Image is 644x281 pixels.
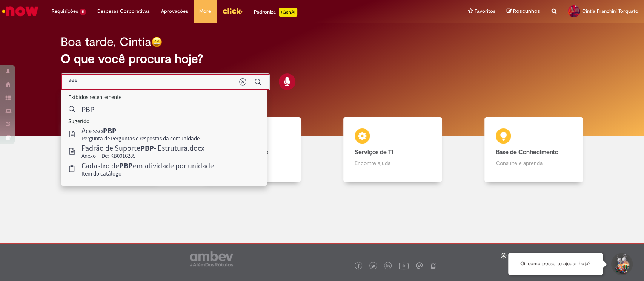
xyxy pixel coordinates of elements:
[371,264,375,268] img: logo_footer_twitter.png
[61,52,583,66] h2: O que você procura hoje?
[416,262,423,269] img: logo_footer_workplace.png
[496,159,572,167] p: Consulte e aprenda
[214,148,268,156] b: Catálogo de Ofertas
[151,37,162,47] img: happy-face.png
[190,251,233,266] img: logo_footer_ambev_rotulo_gray.png
[496,148,558,156] b: Base de Conhecimento
[61,35,151,49] h2: Boa tarde, Cintia
[1,4,40,19] img: ServiceNow
[254,8,297,17] div: Padroniza
[161,8,188,15] span: Aprovações
[199,8,211,15] span: More
[222,5,243,17] img: click_logo_yellow_360x200.png
[97,8,150,15] span: Despesas Corporativas
[386,264,390,269] img: logo_footer_linkedin.png
[52,8,78,15] span: Requisições
[463,117,604,182] a: Base de Conhecimento Consulte e aprenda
[322,117,463,182] a: Serviços de TI Encontre ajuda
[507,8,540,15] a: Rascunhos
[355,159,430,167] p: Encontre ajuda
[279,8,297,17] p: +GenAi
[582,8,638,14] span: Cintia Franchini Torquato
[610,253,633,275] button: Iniciar Conversa de Suporte
[513,8,540,15] span: Rascunhos
[430,262,437,269] img: logo_footer_naosei.png
[399,261,409,270] img: logo_footer_youtube.png
[40,117,181,182] a: Tirar dúvidas Tirar dúvidas com Lupi Assist e Gen Ai
[355,148,393,156] b: Serviços de TI
[508,253,603,275] div: Oi, como posso te ajudar hoje?
[357,264,360,268] img: logo_footer_facebook.png
[475,8,495,15] span: Favoritos
[80,9,86,15] span: 5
